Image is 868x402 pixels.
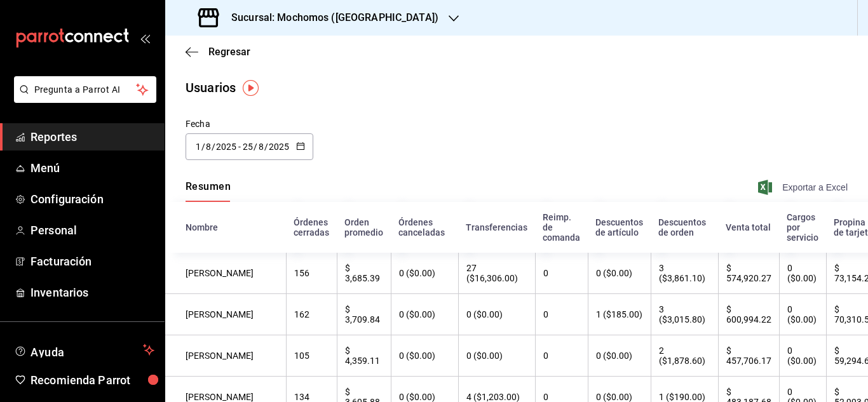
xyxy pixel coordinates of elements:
[651,253,718,294] th: 3 ($3,861.10)
[718,294,779,335] th: $ 600,994.22
[718,253,779,294] th: $ 574,920.27
[201,142,205,152] span: /
[535,253,588,294] th: 0
[588,253,651,294] th: 0 ($0.00)
[458,202,535,253] th: Transferencias
[31,253,154,270] span: Facturación
[34,83,137,97] span: Pregunta a Parrot AI
[761,180,848,195] button: Exportar a Excel
[337,294,391,335] th: $ 3,709.84
[779,294,826,335] th: 0 ($0.00)
[651,335,718,377] th: 2 ($1,878.60)
[588,335,651,377] th: 0 ($0.00)
[391,202,458,253] th: Órdenes canceladas
[535,335,588,377] th: 0
[779,335,826,377] th: 0 ($0.00)
[31,342,138,358] span: Ayuda
[212,142,215,152] span: /
[391,294,458,335] th: 0 ($0.00)
[718,202,779,253] th: Venta total
[14,76,156,103] button: Pregunta a Parrot AI
[242,142,254,152] input: Day
[258,142,264,152] input: Month
[286,253,337,294] th: 156
[535,202,588,253] th: Reimp. de comanda
[254,142,257,152] span: /
[238,142,241,152] span: -
[458,294,535,335] th: 0 ($0.00)
[391,335,458,377] th: 0 ($0.00)
[588,202,651,253] th: Descuentos de artículo
[208,46,250,58] span: Regresar
[186,180,231,202] div: navigation tabs
[651,294,718,335] th: 3 ($3,015.80)
[535,294,588,335] th: 0
[186,46,250,58] button: Regresar
[31,159,154,177] span: Menú
[286,294,337,335] th: 162
[186,78,236,97] div: Usuarios
[337,202,391,253] th: Orden promedio
[31,372,154,389] span: Recomienda Parrot
[186,180,231,202] button: Resumen
[31,128,154,145] span: Reportes
[268,142,290,152] input: Year
[779,253,826,294] th: 0 ($0.00)
[337,253,391,294] th: $ 3,685.39
[165,253,286,294] th: [PERSON_NAME]
[718,335,779,377] th: $ 457,706.17
[243,80,259,96] img: Tooltip marker
[286,202,337,253] th: Órdenes cerradas
[215,142,237,152] input: Year
[588,294,651,335] th: 1 ($185.00)
[779,202,826,253] th: Cargos por servicio
[186,117,313,131] div: Fecha
[458,253,535,294] th: 27 ($16,306.00)
[221,10,438,25] h3: Sucursal: Mochomos ([GEOGRAPHIC_DATA])
[391,253,458,294] th: 0 ($0.00)
[337,335,391,377] th: $ 4,359.11
[140,33,150,43] button: open_drawer_menu
[31,284,154,301] span: Inventarios
[165,202,286,253] th: Nombre
[195,142,201,152] input: Day
[651,202,718,253] th: Descuentos de orden
[165,335,286,377] th: [PERSON_NAME]
[165,294,286,335] th: [PERSON_NAME]
[205,142,212,152] input: Month
[264,142,268,152] span: /
[9,92,156,105] a: Pregunta a Parrot AI
[31,191,154,208] span: Configuración
[286,335,337,377] th: 105
[31,222,154,239] span: Personal
[458,335,535,377] th: 0 ($0.00)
